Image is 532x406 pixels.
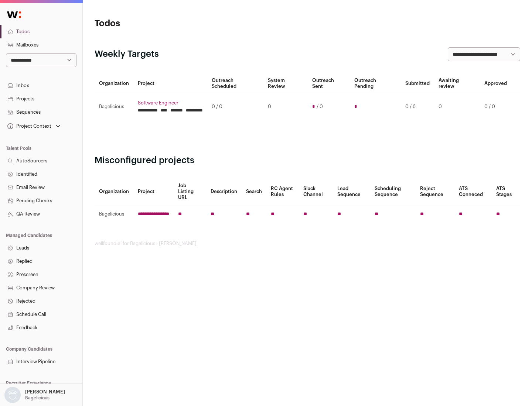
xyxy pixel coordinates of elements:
button: Open dropdown [3,387,66,403]
th: Lead Sequence [333,178,370,205]
td: Bagelicious [95,205,133,223]
th: Reject Sequence [416,178,455,205]
th: ATS Conneced [454,178,491,205]
div: Project Context [6,123,51,129]
th: Project [133,178,174,205]
td: Bagelicious [95,94,133,120]
th: Outreach Pending [350,73,400,94]
th: Approved [480,73,511,94]
th: Slack Channel [299,178,333,205]
th: Search [242,178,266,205]
h2: Weekly Targets [95,48,159,60]
th: Project [133,73,207,94]
th: Outreach Sent [308,73,350,94]
img: Wellfound [3,7,25,22]
td: 0 / 0 [480,94,511,120]
th: Scheduling Sequence [370,178,416,205]
a: Software Engineer [138,100,203,106]
th: ATS Stages [492,178,520,205]
td: 0 / 6 [401,94,434,120]
th: Outreach Scheduled [207,73,263,94]
img: nopic.png [4,387,21,403]
p: [PERSON_NAME] [25,389,65,395]
th: System Review [263,73,307,94]
span: / 0 [317,104,323,110]
td: 0 [263,94,307,120]
h2: Misconfigured projects [95,155,520,166]
button: Open dropdown [6,121,62,131]
h1: Todos [95,18,236,30]
th: Organization [95,178,133,205]
footer: wellfound:ai for Bagelicious - [PERSON_NAME] [95,241,520,247]
td: 0 [434,94,480,120]
th: Job Listing URL [174,178,206,205]
th: Awaiting review [434,73,480,94]
th: Submitted [401,73,434,94]
td: 0 / 0 [207,94,263,120]
th: Description [206,178,242,205]
th: RC Agent Rules [266,178,299,205]
th: Organization [95,73,133,94]
p: Bagelicious [25,395,50,401]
